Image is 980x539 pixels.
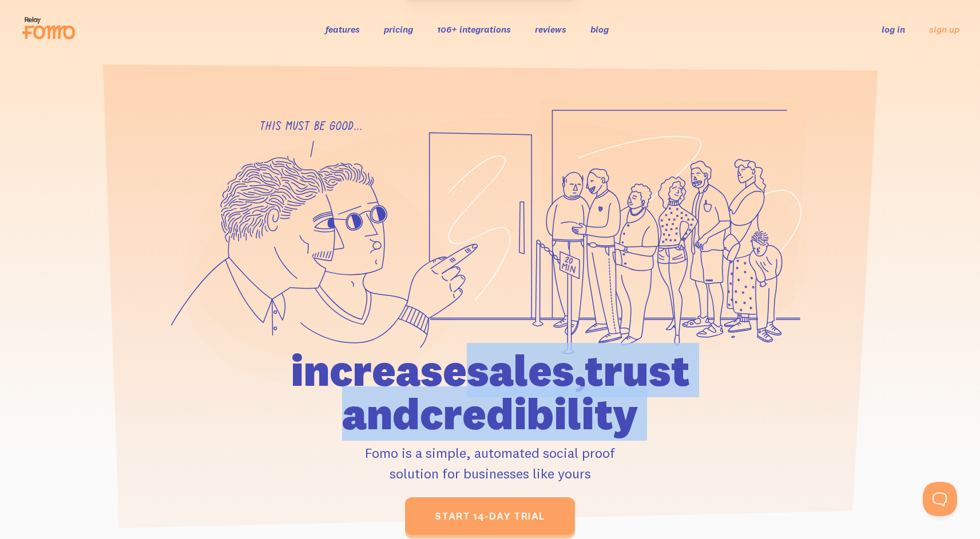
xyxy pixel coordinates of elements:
a: blog [590,23,609,35]
h1: increase sales, trust and credibility [225,349,755,436]
a: reviews [535,23,566,35]
a: 106+ integrations [437,23,511,35]
iframe: Help Scout Beacon - Open [923,482,957,516]
a: sign up [929,23,959,35]
a: log in [882,23,905,35]
p: Fomo is a simple, automated social proof solution for businesses like yours [225,442,755,484]
a: start 14-day trial [405,497,575,535]
a: pricing [384,23,413,35]
a: features [326,23,360,35]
